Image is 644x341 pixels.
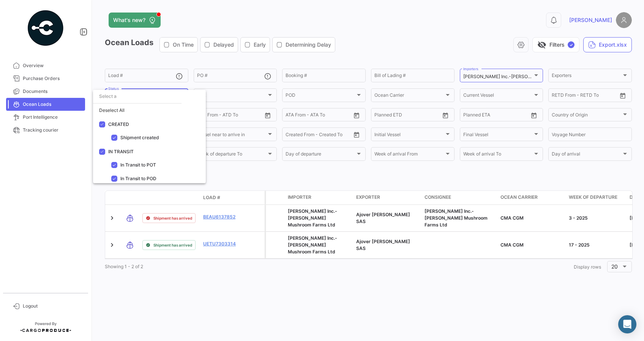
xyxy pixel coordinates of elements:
[93,90,182,103] input: dropdown search
[108,149,134,154] span: IN TRANSIT
[120,176,156,181] span: In Transit to POD
[120,162,156,168] span: In Transit to POT
[108,121,129,127] span: CREATED
[120,135,159,140] span: Shipment created
[618,315,636,333] div: Abrir Intercom Messenger
[93,104,206,117] div: Deselect All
